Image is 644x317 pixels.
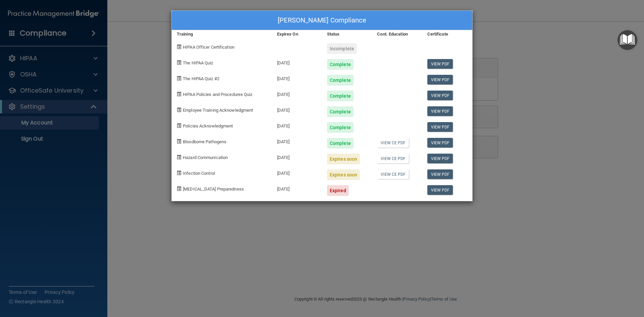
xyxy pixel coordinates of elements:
[427,91,453,100] a: View PDF
[377,169,409,179] a: View CE PDF
[327,169,360,180] div: Expires soon
[427,106,453,116] a: View PDF
[327,138,354,149] div: Complete
[327,75,354,86] div: Complete
[427,138,453,148] a: View PDF
[183,187,244,192] span: [MEDICAL_DATA] Preparedness
[272,164,322,180] div: [DATE]
[427,169,453,179] a: View PDF
[272,70,322,86] div: [DATE]
[183,60,213,65] span: The HIPAA Quiz
[427,75,453,85] a: View PDF
[422,30,472,38] div: Certificate
[427,122,453,132] a: View PDF
[183,155,228,160] span: Hazard Communication
[183,45,234,50] span: HIPAA Officer Certification
[272,149,322,164] div: [DATE]
[183,76,219,81] span: The HIPAA Quiz #2
[372,30,422,38] div: Cont. Education
[377,154,409,163] a: View CE PDF
[183,108,253,113] span: Employee Training Acknowledgment
[327,59,354,70] div: Complete
[272,30,322,38] div: Expires On
[183,139,226,144] span: Bloodborne Pathogens
[327,122,354,133] div: Complete
[427,59,453,69] a: View PDF
[183,92,252,97] span: HIPAA Policies and Procedures Quiz
[272,101,322,117] div: [DATE]
[183,123,233,128] span: Policies Acknowledgment
[272,180,322,196] div: [DATE]
[618,30,637,50] button: Open Resource Center
[183,171,215,176] span: Infection Control
[327,91,354,101] div: Complete
[377,138,409,148] a: View CE PDF
[327,106,354,117] div: Complete
[322,30,372,38] div: Status
[272,117,322,133] div: [DATE]
[172,11,472,30] div: [PERSON_NAME] Compliance
[528,269,636,296] iframe: Drift Widget Chat Controller
[272,86,322,101] div: [DATE]
[327,43,357,54] div: Incomplete
[172,30,272,38] div: Training
[327,185,349,196] div: Expired
[427,154,453,163] a: View PDF
[327,154,360,164] div: Expires soon
[272,54,322,70] div: [DATE]
[272,133,322,149] div: [DATE]
[427,185,453,195] a: View PDF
